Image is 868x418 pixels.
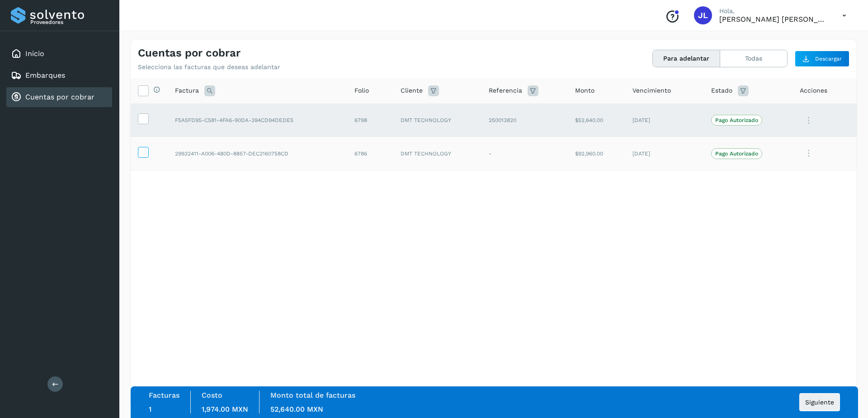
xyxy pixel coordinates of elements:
[481,137,568,170] td: -
[393,137,481,170] td: DMT TECHNOLOGY
[347,103,394,137] td: 6798
[202,391,222,399] label: Costo
[719,7,828,15] p: Hola,
[715,117,758,123] p: Pago Autorizado
[6,87,112,107] div: Cuentas por cobrar
[138,63,280,71] p: Selecciona las facturas que deseas adelantar
[270,405,323,413] span: 52,640.00 MXN
[149,391,179,399] label: Facturas
[270,391,355,399] label: Monto total de facturas
[715,150,758,157] p: Pago Autorizado
[168,103,347,137] td: F5A5FD95-C581-4FA6-90DA-394CD94DEDE5
[800,86,827,95] span: Acciones
[805,399,834,405] span: Siguiente
[138,47,241,60] h4: Cuentas por cobrar
[354,86,369,95] span: Folio
[568,103,625,137] td: $52,640.00
[393,103,481,137] td: DMT TECHNOLOGY
[347,137,394,170] td: 6786
[711,86,732,95] span: Estado
[481,103,568,137] td: 250013820
[401,86,423,95] span: Cliente
[632,86,671,95] span: Vencimiento
[720,50,787,67] button: Todas
[6,66,112,85] div: Embarques
[568,137,625,170] td: $92,960.00
[25,93,94,101] a: Cuentas por cobrar
[168,137,347,170] td: 29932411-A006-480D-8857-DEC2160758CD
[575,86,594,95] span: Monto
[795,51,849,67] button: Descargar
[6,44,112,64] div: Inicio
[30,19,108,25] p: Proveedores
[202,405,248,413] span: 1,974.00 MXN
[719,15,828,23] p: José Luis Salinas Maldonado
[653,50,720,67] button: Para adelantar
[149,405,151,413] span: 1
[489,86,522,95] span: Referencia
[625,137,704,170] td: [DATE]
[815,55,842,63] span: Descargar
[625,103,704,137] td: [DATE]
[25,49,44,58] a: Inicio
[799,393,840,411] button: Siguiente
[175,86,199,95] span: Factura
[25,71,65,80] a: Embarques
